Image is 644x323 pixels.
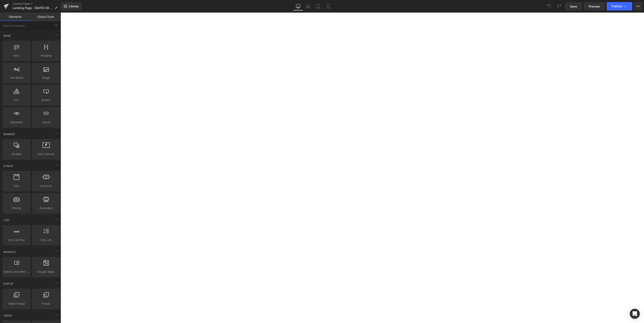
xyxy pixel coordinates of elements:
[3,282,14,286] span: Popup
[3,250,16,254] span: Module
[33,76,59,80] span: Image
[33,98,59,102] span: Button
[303,2,313,10] a: Laptop
[61,2,82,10] a: New Library
[33,206,59,210] span: Accordion
[4,270,29,274] span: Before and After Images
[13,2,61,5] a: Landing Pages
[293,2,303,10] a: Desktop
[4,53,29,58] span: Row
[3,132,16,136] span: Banner
[313,2,323,10] a: Tablet
[4,152,29,156] span: Parallax
[612,5,622,8] span: Publish
[570,4,577,9] span: Save
[3,34,11,38] span: Base
[33,120,59,124] span: Liquid
[3,218,10,222] span: List
[4,76,29,80] span: Text Block
[33,152,59,156] span: Hero Banner
[33,270,59,274] span: Google Maps
[4,238,29,242] span: Icon List Hoz
[630,309,640,319] div: Open Intercom Messenger
[33,53,59,58] span: Heading
[3,164,13,168] span: Stack
[4,206,29,210] span: Pricing
[33,238,59,242] span: Icon List
[30,13,61,21] a: Global Style
[4,184,29,188] span: Tabs
[4,120,29,124] span: Separator
[13,6,53,10] span: Landing Page - [DATE] 09:54:16
[634,2,642,10] button: More
[555,2,563,10] button: Redo
[545,2,553,10] button: Undo
[4,98,29,102] span: Icon
[323,2,333,10] a: Mobile
[4,301,29,306] span: Video Popup
[607,2,632,10] button: Publish
[584,2,605,10] a: Preview
[589,4,600,9] span: Preview
[3,314,13,318] span: Video
[33,184,59,188] span: Carousel
[33,301,59,306] span: Popup
[69,4,79,8] span: Library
